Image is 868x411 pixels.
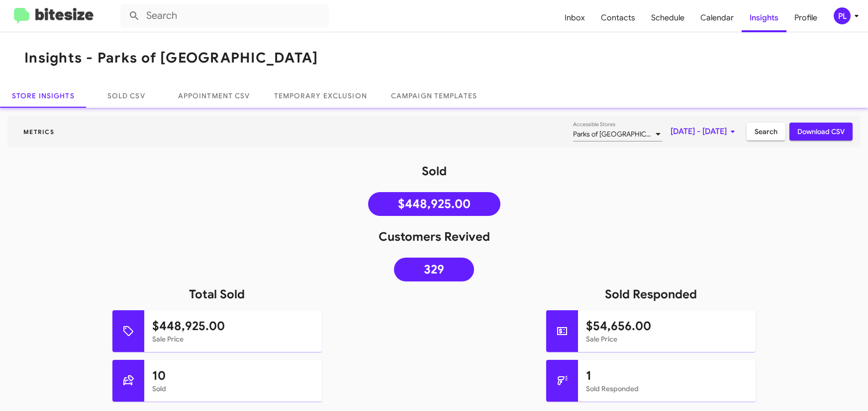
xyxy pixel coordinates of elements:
[797,123,845,140] span: Download CSV
[747,123,785,140] button: Search
[166,84,262,108] a: Appointment CSV
[834,7,851,24] div: PL
[755,123,777,140] span: Search
[557,3,593,32] a: Inbox
[424,265,444,274] span: 329
[786,3,825,32] a: Profile
[379,84,489,108] a: Campaign Templates
[398,199,471,209] span: $448,925.00
[152,318,314,334] h1: $448,925.00
[152,334,314,344] mat-card-subtitle: Sale Price
[671,123,739,140] span: [DATE] - [DATE]
[15,128,62,136] span: Metrics
[643,3,692,32] a: Schedule
[152,368,314,384] h1: 10
[593,3,643,32] a: Contacts
[152,384,314,394] mat-card-subtitle: Sold
[586,318,748,334] h1: $54,656.00
[24,50,318,66] h1: Insights - Parks of [GEOGRAPHIC_DATA]
[789,123,853,140] button: Download CSV
[742,3,786,32] a: Insights
[262,84,379,108] a: Temporary Exclusion
[87,84,166,108] a: Sold CSV
[586,384,748,394] mat-card-subtitle: Sold Responded
[586,334,748,344] mat-card-subtitle: Sale Price
[825,7,857,24] button: PL
[573,130,668,138] span: Parks of [GEOGRAPHIC_DATA]
[586,368,748,384] h1: 1
[663,123,747,140] button: [DATE] - [DATE]
[692,3,742,32] a: Calendar
[120,4,329,28] input: Search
